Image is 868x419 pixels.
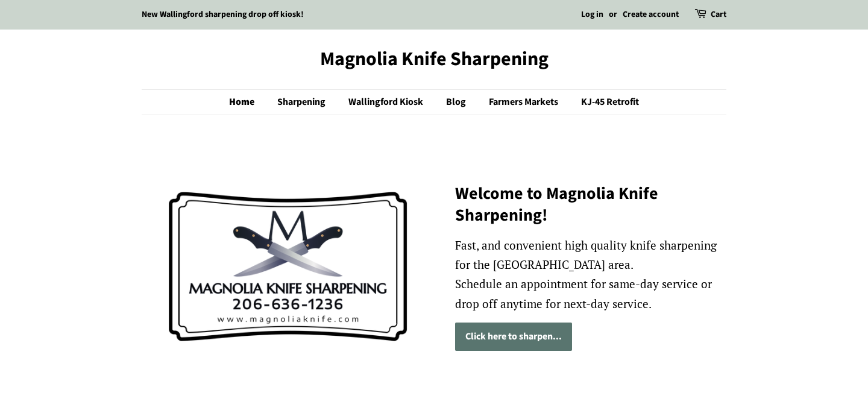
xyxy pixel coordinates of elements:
a: Log in [581,8,603,20]
a: Wallingford Kiosk [339,90,435,115]
a: Create account [623,8,679,20]
a: Cart [711,8,726,22]
li: or [609,8,617,22]
a: Magnolia Knife Sharpening [142,48,726,71]
a: Blog [437,90,478,115]
a: KJ-45 Retrofit [572,90,639,115]
a: Click here to sharpen... [455,323,572,351]
a: Farmers Markets [480,90,570,115]
a: Sharpening [268,90,338,115]
h2: Welcome to Magnolia Knife Sharpening! [455,183,726,227]
a: Home [229,90,266,115]
p: Fast, and convenient high quality knife sharpening for the [GEOGRAPHIC_DATA] area. Schedule an ap... [455,236,726,313]
a: New Wallingford sharpening drop off kiosk! [142,8,304,20]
